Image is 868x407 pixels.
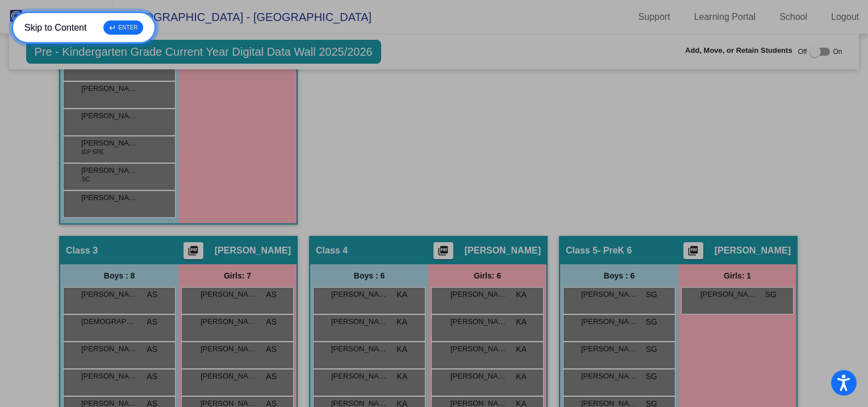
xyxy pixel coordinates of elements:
[581,371,638,382] span: [PERSON_NAME]
[266,316,277,328] span: AS
[60,264,178,287] div: Boys : 8
[114,8,372,26] span: [GEOGRAPHIC_DATA] - [GEOGRAPHIC_DATA]
[26,40,381,64] span: Pre - Kindergarten Grade Current Year Digital Data Wall 2025/2026
[397,316,407,328] span: KA
[397,289,407,301] span: KA
[81,83,138,94] span: [PERSON_NAME]
[397,343,407,355] span: KA
[581,289,638,300] span: [PERSON_NAME]
[310,264,428,287] div: Boys : 6
[81,343,138,355] span: [PERSON_NAME]
[685,8,765,26] a: Learning Portal
[331,289,388,300] span: [PERSON_NAME]
[685,45,792,56] span: Add, Move, or Retain Students
[798,47,807,57] span: Off
[450,289,507,300] span: [PERSON_NAME]
[646,316,657,328] span: SG
[450,371,507,382] span: [PERSON_NAME]
[201,343,257,355] span: [PERSON_NAME]
[201,316,257,327] span: [PERSON_NAME]
[201,289,257,300] span: [PERSON_NAME]
[436,245,450,261] mat-icon: picture_as_pdf
[82,148,104,156] span: IEP SPE
[646,343,657,355] span: SG
[147,343,157,355] span: AS
[516,343,527,355] span: KA
[201,371,257,382] span: [PERSON_NAME]
[178,264,297,287] div: Girls: 7
[646,371,657,383] span: SG
[581,343,638,355] span: [PERSON_NAME]
[331,343,388,355] span: [PERSON_NAME]
[566,245,598,256] span: Class 5
[516,289,527,301] span: KA
[81,371,138,382] span: [PERSON_NAME]
[833,47,842,57] span: On
[215,245,291,256] span: [PERSON_NAME]
[331,316,388,327] span: [PERSON_NAME]
[81,316,138,327] span: [DEMOGRAPHIC_DATA] [PERSON_NAME]
[700,289,757,300] span: [PERSON_NAME]
[560,264,678,287] div: Boys : 6
[186,245,200,261] mat-icon: picture_as_pdf
[81,192,138,204] span: [PERSON_NAME]
[81,165,138,176] span: [PERSON_NAME]'[PERSON_NAME]
[686,245,700,261] mat-icon: picture_as_pdf
[678,264,796,287] div: Girls: 1
[433,242,453,259] button: Print Students Details
[516,316,527,328] span: KA
[450,316,507,327] span: [PERSON_NAME]
[331,371,388,382] span: [PERSON_NAME]
[183,242,203,259] button: Print Students Details
[82,175,90,184] span: SC
[147,371,157,383] span: AS
[765,289,777,301] span: SG
[316,245,348,256] span: Class 4
[428,264,546,287] div: Girls: 6
[81,138,138,149] span: [PERSON_NAME]
[581,316,638,327] span: [PERSON_NAME]
[147,289,157,301] span: AS
[516,371,527,383] span: KA
[770,8,816,26] a: School
[266,343,277,355] span: AS
[81,110,138,122] span: [PERSON_NAME]
[450,343,507,355] span: [PERSON_NAME]
[465,245,541,256] span: [PERSON_NAME]
[397,371,407,383] span: KA
[266,289,277,301] span: AS
[629,8,679,26] a: Support
[147,316,157,328] span: AS
[81,289,138,300] span: [PERSON_NAME]
[266,371,277,383] span: AS
[646,289,657,301] span: SG
[683,242,703,259] button: Print Students Details
[822,8,868,26] a: Logout
[715,245,791,256] span: [PERSON_NAME]
[598,245,632,256] span: - PreK 6
[66,245,98,256] span: Class 3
